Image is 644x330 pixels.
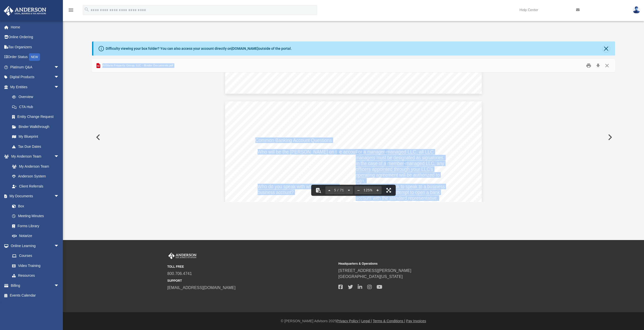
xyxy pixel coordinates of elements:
[4,280,67,291] a: Billingarrow_drop_down
[373,319,405,323] a: Terms & Conditions |
[68,7,74,13] i: menu
[167,264,335,269] small: TOLL FREE
[4,191,64,201] a: My Documentsarrow_drop_down
[7,231,64,241] a: Notarize
[356,184,387,189] span: IMPORTANT
[7,122,67,132] a: Binder Walkthrough
[4,62,67,72] a: Platinum Q&Aarrow_drop_down
[356,155,445,160] span: managers must be designated as signatories.
[92,130,103,144] button: Previous File
[54,241,64,251] span: arrow_drop_down
[167,271,192,276] a: 800.706.4741
[258,190,294,195] span: business account?
[7,132,64,142] a: My Blueprint
[29,53,40,61] div: NEW
[356,161,386,166] span: In the case of a
[258,149,362,154] span: Who will be the [PERSON_NAME] on the account?
[7,261,62,271] a: Video Training
[338,261,506,266] small: Headquarters & Operations
[54,72,64,82] span: arrow_drop_down
[602,62,612,70] button: Close
[584,62,594,70] button: Print
[338,268,411,273] a: [STREET_ADDRESS][PERSON_NAME]
[385,149,386,154] span: -
[231,46,258,51] a: [DOMAIN_NAME]
[338,274,403,279] a: [GEOGRAPHIC_DATA][US_STATE]
[54,82,64,92] span: arrow_drop_down
[594,62,603,70] button: Download
[7,161,62,171] a: My Anderson Team
[167,253,197,259] img: Anderson Advisors Platinum Portal
[7,112,67,122] a: Entity Change Request
[63,318,644,324] div: © [PERSON_NAME] Advisors 2025
[4,32,67,42] a: Online Ordering
[333,185,345,196] button: 5 / 71
[356,196,438,201] span: account with the standard representative.
[4,291,67,301] a: Events Calendar
[258,184,338,189] span: Who do you speak with when opening a
[356,172,440,177] span: operating agreement will be authorized to
[7,251,64,261] a: Courses
[404,161,406,166] span: -
[313,185,324,196] button: Toggle findbar
[84,7,90,12] i: search
[7,221,62,231] a: Forms Library
[54,191,64,202] span: arrow_drop_down
[363,189,374,192] div: Current zoom level
[374,185,382,196] button: Zoom in
[101,63,174,68] span: AllState Property Group, LLC - Binder Documents.pdf
[345,185,353,196] button: Next page
[386,149,434,154] span: managed LLC, all LLC
[406,319,426,323] a: Pay Invoices
[7,102,67,112] a: CTA Hub
[68,10,74,13] a: menu
[7,181,64,191] a: Client Referrals
[167,286,235,290] a: [EMAIL_ADDRESS][DOMAIN_NAME]
[604,130,615,144] button: Next File
[325,185,333,196] button: Previous page
[92,72,615,202] div: File preview
[4,42,67,52] a: Tax Organizers
[388,184,391,189] span: –
[167,278,335,283] small: SUPPORT
[7,271,64,281] a: Resources
[333,189,345,192] span: 5 / 71
[7,92,67,102] a: Overview
[354,185,363,196] button: Zoom out
[92,59,615,202] div: Preview
[54,280,64,291] span: arrow_drop_down
[7,201,62,211] a: Box
[4,52,67,62] a: Order StatusNEW
[106,46,292,51] div: Difficulty viewing your box folder? You can also access your account directly on outside of the p...
[356,149,385,154] span: For a manager
[54,152,64,162] span: arrow_drop_down
[4,72,67,82] a: Digital Productsarrow_drop_down
[4,82,67,92] a: My Entitiesarrow_drop_down
[633,6,640,14] img: User Pic
[4,152,64,162] a: My Anderson Teamarrow_drop_down
[337,319,360,323] a: Privacy Policy |
[255,138,332,143] span: Common Banking Account Questions
[4,22,67,32] a: Home
[356,167,433,172] span: officers appointed through your LLC's
[7,142,67,152] a: Tax Due Dates
[92,72,615,202] div: Document Viewer
[383,185,394,196] button: Enter fullscreen
[603,45,610,52] button: Close
[392,184,445,189] span: Ask to speak to a business
[7,211,64,221] a: Meeting Minutes
[406,161,444,166] span: managed LLC, any
[2,6,48,16] img: Anderson Advisors Platinum Portal
[361,319,372,323] a: Legal |
[387,161,404,166] span: member
[7,171,64,181] a: Anderson System
[394,190,440,195] span: attempt to open a bank
[54,62,64,72] span: arrow_drop_down
[356,178,365,183] span: sign.
[4,241,64,251] a: Online Learningarrow_drop_down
